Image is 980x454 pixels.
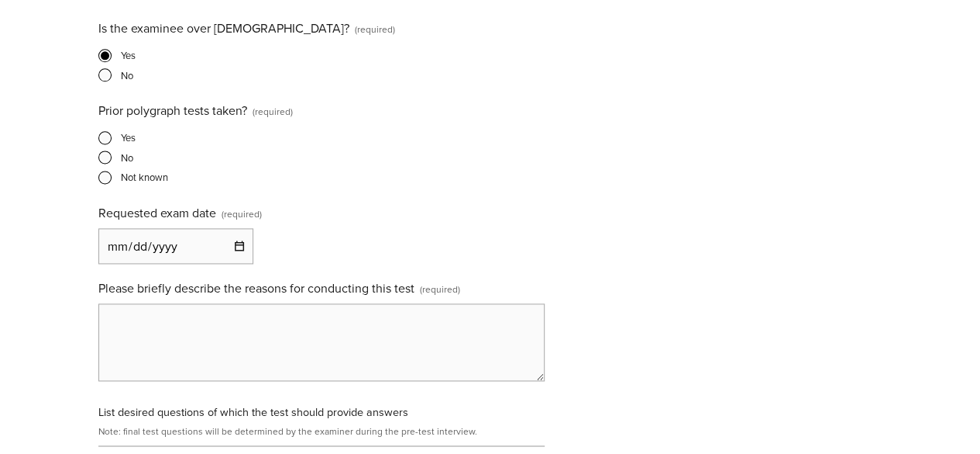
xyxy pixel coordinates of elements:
[98,279,414,296] span: Please briefly describe the reasons for conducting this test
[121,130,136,144] span: Yes
[121,151,133,165] span: No
[98,204,216,221] span: Requested exam date
[355,18,395,40] span: (required)
[121,68,133,82] span: No
[222,203,262,225] span: (required)
[253,100,293,123] span: (required)
[121,170,168,184] span: Not known
[121,48,136,62] span: Yes
[420,278,460,300] span: (required)
[98,404,545,420] div: List desired questions of which the test should provide answers
[98,19,349,36] span: Is the examinee over [DEMOGRAPHIC_DATA]?
[98,420,545,442] div: Note: final test questions will be determined by the examiner during the pre-test interview.
[98,102,247,119] span: Prior polygraph tests taken?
